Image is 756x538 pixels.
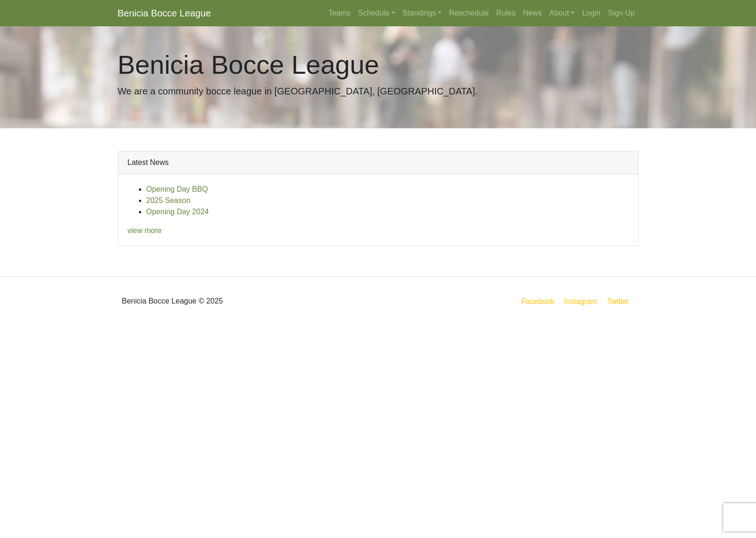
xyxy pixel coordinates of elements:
p: We are a community bocce league in [GEOGRAPHIC_DATA], [GEOGRAPHIC_DATA]. [118,84,639,98]
a: Opening Day 2024 [146,208,209,216]
h1: Benicia Bocce League [118,49,639,80]
a: Sign Up [604,4,639,23]
a: Login [578,4,604,23]
a: Opening Day BBQ [146,185,208,193]
a: Twitter [605,296,636,307]
a: Rules [493,4,519,23]
div: Benicia Bocce League © 2025 [111,284,378,318]
a: News [519,4,546,23]
a: Reschedule [445,4,493,23]
div: Latest News [118,151,638,174]
a: Schedule [354,4,399,23]
a: view more [128,226,162,234]
a: 2025 Season [146,196,191,204]
a: Standings [399,4,445,23]
a: Instagram [562,296,599,307]
a: Facebook [519,296,556,307]
a: Benicia Bocce League [118,4,211,23]
a: Teams [325,4,354,23]
a: About [546,4,579,23]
